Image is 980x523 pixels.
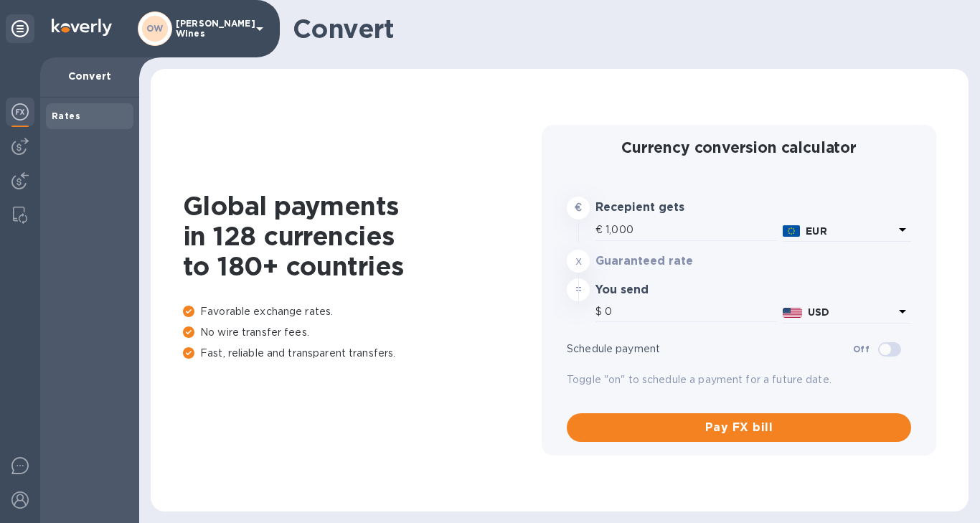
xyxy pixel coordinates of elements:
[783,308,802,318] img: USD
[595,283,735,297] h3: You send
[183,346,542,361] p: Fast, reliable and transparent transfers.
[293,14,957,44] h1: Convert
[567,341,853,357] p: Schedule payment
[183,304,542,319] p: Favorable exchange rates.
[183,325,542,340] p: No wire transfer fees.
[567,278,590,301] div: =
[6,14,34,43] div: Unpin categories
[567,372,911,387] p: Toggle "on" to schedule a payment for a future date.
[11,103,29,121] img: Foreign exchange
[176,19,248,39] p: [PERSON_NAME] Wines
[853,344,870,354] b: Off
[595,301,605,323] div: $
[146,23,164,34] b: OW
[567,413,911,442] button: Pay FX bill
[595,201,735,215] h3: Recepient gets
[183,191,542,281] h1: Global payments in 128 currencies to 180+ countries
[605,301,777,323] input: Amount
[595,255,735,268] h3: Guaranteed rate
[567,250,590,273] div: x
[52,19,112,36] img: Logo
[806,225,826,237] b: EUR
[575,202,582,213] strong: €
[52,69,128,83] p: Convert
[567,138,911,156] h2: Currency conversion calculator
[595,220,606,241] div: €
[52,110,80,121] b: Rates
[578,419,900,436] span: Pay FX bill
[808,306,829,318] b: USD
[606,220,777,241] input: Amount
